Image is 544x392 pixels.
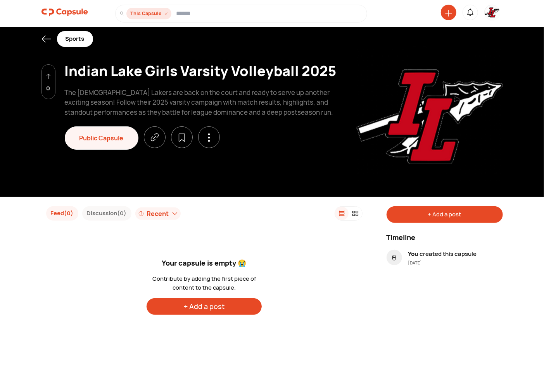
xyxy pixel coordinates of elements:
[485,5,500,21] img: resizeImage
[147,275,262,292] p: Contribute by adding the first piece of content to the capsule.
[387,206,503,223] div: + Add a post
[355,42,503,181] img: resizeImage
[46,206,78,221] button: Feed(0)
[147,209,169,218] div: Recent
[420,250,477,258] span: created this capsule
[41,5,88,22] a: logo
[408,250,419,258] span: You
[408,260,503,266] div: [DATE]
[57,31,93,47] div: Sports
[41,5,88,20] img: logo
[147,258,262,268] p: Your capsule is empty 😭
[65,88,346,117] p: The [DEMOGRAPHIC_DATA] Lakers are back on the court and ready to serve up another exciting season...
[47,84,50,93] p: 0
[126,8,171,20] div: This Capsule
[65,60,346,81] div: Indian Lake Girls Varsity Volleyball 2025
[65,126,138,150] div: Public Capsule
[147,298,262,315] div: + Add a post
[82,206,131,221] button: Discussion(0)
[387,232,416,243] p: Timeline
